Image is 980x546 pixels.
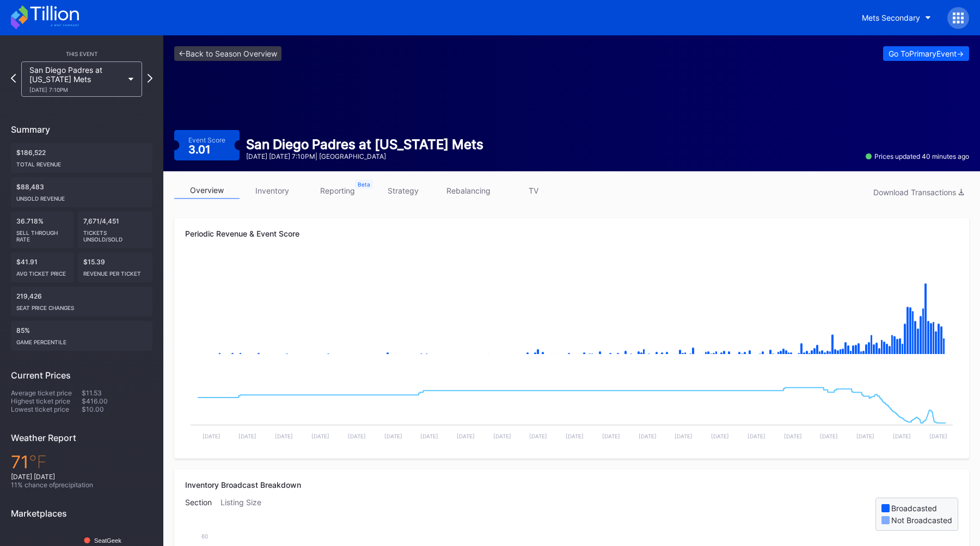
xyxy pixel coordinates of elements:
[203,433,220,439] text: [DATE]
[311,433,329,439] text: [DATE]
[305,182,370,199] a: reporting
[83,266,147,277] div: Revenue per ticket
[185,498,220,531] div: Section
[891,516,952,525] div: Not Broadcasted
[82,397,152,405] div: $416.00
[78,252,152,282] div: $15.39
[784,433,802,439] text: [DATE]
[29,86,123,93] div: [DATE] 7:10PM
[201,533,208,539] text: 60
[11,143,152,173] div: $186,522
[11,252,73,282] div: $41.91
[240,182,305,199] a: inventory
[82,405,152,413] div: $10.00
[11,212,73,248] div: 36.718%
[185,480,958,489] div: Inventory Broadcast Breakdown
[16,157,147,167] div: Total Revenue
[856,433,874,439] text: [DATE]
[11,370,152,381] div: Current Prices
[873,188,964,197] div: Download Transactions
[220,498,270,531] div: Listing Size
[82,389,152,397] div: $11.53
[11,389,82,397] div: Average ticket price
[174,46,281,61] a: <-Back to Season Overview
[420,433,438,439] text: [DATE]
[854,8,939,28] button: Mets Secondary
[893,433,911,439] text: [DATE]
[11,124,152,135] div: Summary
[11,432,152,443] div: Weather Report
[11,481,152,489] div: 11 % chance of precipitation
[820,433,838,439] text: [DATE]
[639,433,657,439] text: [DATE]
[185,257,958,366] svg: Chart title
[891,504,937,513] div: Broadcasted
[929,433,947,439] text: [DATE]
[29,65,123,93] div: San Diego Padres at [US_STATE] Mets
[246,152,483,160] div: [DATE] [DATE] 7:10PM | [GEOGRAPHIC_DATA]
[602,433,620,439] text: [DATE]
[566,433,584,439] text: [DATE]
[16,266,68,277] div: Avg ticket price
[493,433,511,439] text: [DATE]
[711,433,729,439] text: [DATE]
[529,433,547,439] text: [DATE]
[675,433,693,439] text: [DATE]
[11,451,152,473] div: 71
[94,537,121,544] text: SeatGeek
[862,13,920,22] div: Mets Secondary
[185,366,958,448] svg: Chart title
[11,321,152,351] div: 85%
[188,144,213,155] div: 3.01
[866,152,969,160] div: Prices updated 40 minutes ago
[501,182,566,199] a: TV
[11,405,82,413] div: Lowest ticket price
[16,225,68,243] div: Sell Through Rate
[16,191,147,202] div: Unsold Revenue
[78,212,152,248] div: 7,671/4,451
[174,182,240,199] a: overview
[246,136,483,152] div: San Diego Padres at [US_STATE] Mets
[883,46,969,61] button: Go ToPrimaryEvent->
[238,433,256,439] text: [DATE]
[889,49,964,58] div: Go To Primary Event ->
[11,177,152,207] div: $88,483
[457,433,475,439] text: [DATE]
[384,433,402,439] text: [DATE]
[868,185,969,200] button: Download Transactions
[436,182,501,199] a: rebalancing
[185,229,958,238] div: Periodic Revenue & Event Score
[16,300,147,311] div: seat price changes
[16,334,147,345] div: Game percentile
[188,136,225,144] div: Event Score
[11,508,152,519] div: Marketplaces
[11,287,152,317] div: 219,426
[370,182,436,199] a: strategy
[11,473,152,481] div: [DATE] [DATE]
[29,451,47,473] span: ℉
[11,397,82,405] div: Highest ticket price
[348,433,366,439] text: [DATE]
[83,225,147,243] div: Tickets Unsold/Sold
[748,433,765,439] text: [DATE]
[11,51,152,57] div: This Event
[275,433,293,439] text: [DATE]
